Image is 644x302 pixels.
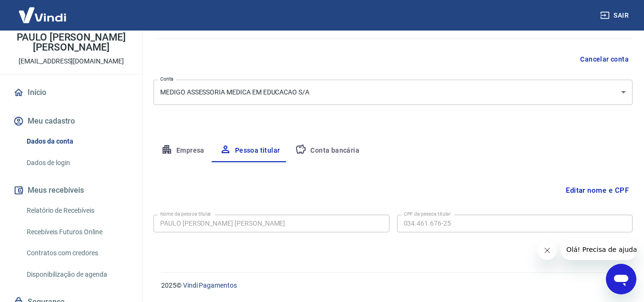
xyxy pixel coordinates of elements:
button: Pessoa titular [212,139,288,162]
img: Vindi [11,0,73,30]
button: Meus recebíveis [11,180,131,201]
iframe: Botão para abrir a janela de mensagens [606,264,636,294]
a: Dados de login [23,153,131,173]
label: CPF da pessoa titular [404,210,451,218]
label: Conta [160,75,174,83]
a: Vindi Pagamentos [183,281,237,289]
label: Nome da pessoa titular [160,210,211,218]
button: Editar nome e CPF [562,181,633,199]
button: Sair [598,7,633,24]
p: 2025 © [161,281,621,291]
iframe: Mensagem da empresa [561,239,636,260]
p: PAULO [PERSON_NAME] [PERSON_NAME] [8,32,135,52]
button: Meu cadastro [11,111,131,132]
div: MEDIGO ASSESSORIA MEDICA EM EDUCACAO S/A [153,80,633,105]
button: Cancelar conta [576,51,633,68]
p: [EMAIL_ADDRESS][DOMAIN_NAME] [19,56,124,66]
a: Contratos com credores [23,243,131,263]
button: Empresa [153,139,212,162]
a: Início [11,82,131,103]
iframe: Fechar mensagem [538,241,557,260]
a: Relatório de Recebíveis [23,201,131,220]
a: Recebíveis Futuros Online [23,222,131,242]
button: Conta bancária [287,139,367,162]
a: Dados da conta [23,132,131,151]
span: Olá! Precisa de ajuda? [6,7,80,14]
a: Disponibilização de agenda [23,265,131,284]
